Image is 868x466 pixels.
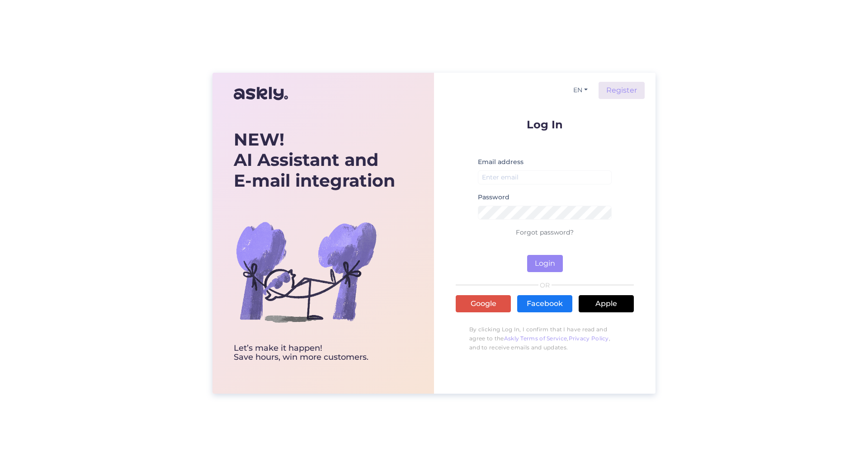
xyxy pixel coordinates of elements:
[599,82,645,99] a: Register
[456,295,511,312] a: Google
[569,335,609,342] a: Privacy Policy
[234,344,395,362] div: Let’s make it happen! Save hours, win more customers.
[516,228,574,236] a: Forgot password?
[504,335,567,342] a: Askly Terms of Service
[570,84,591,97] button: EN
[234,129,284,150] b: NEW!
[538,282,552,288] span: OR
[527,255,563,272] button: Login
[478,170,612,184] input: Enter email
[478,193,509,202] label: Password
[234,129,395,191] div: AI Assistant and E-mail integration
[517,295,572,312] a: Facebook
[234,199,378,344] img: bg-askly
[478,157,524,167] label: Email address
[579,295,634,312] a: Apple
[456,320,634,357] p: By clicking Log In, I confirm that I have read and agree to the , , and to receive emails and upd...
[456,119,634,130] p: Log In
[234,83,288,104] img: Askly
